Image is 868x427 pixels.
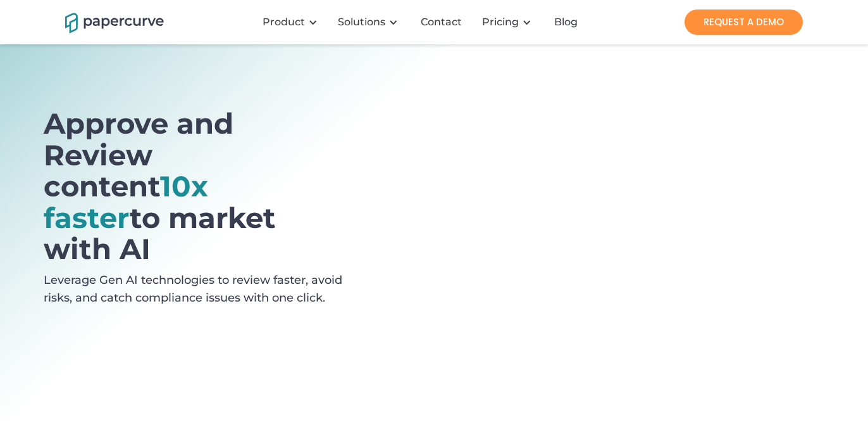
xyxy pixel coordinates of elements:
[44,169,208,235] span: 10x faster
[482,16,519,29] a: Pricing
[685,10,803,35] a: REQUEST A DEMO
[411,16,474,29] a: Contact
[263,16,305,29] div: Product
[554,16,578,29] div: Blog
[421,16,462,29] div: Contact
[44,108,349,265] h1: Approve and Review content to market with AI
[544,16,590,29] a: Blog
[44,271,349,314] p: Leverage Gen AI technologies to review faster, avoid risks, and catch compliance issues with one ...
[338,16,385,29] div: Solutions
[44,108,349,338] a: Approve and Review content10x fasterto market with AILeverage Gen AI technologies to review faste...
